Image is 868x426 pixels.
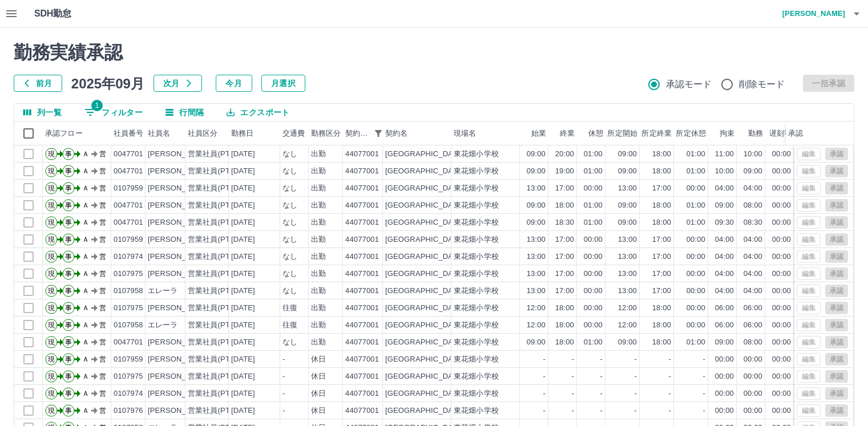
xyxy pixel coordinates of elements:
div: 09:00 [618,166,637,177]
text: 営 [99,150,106,158]
div: 00:00 [687,286,705,297]
div: エレーラ [PERSON_NAME] [148,320,248,331]
button: 今月 [216,75,252,92]
div: 13:00 [527,269,546,279]
div: 0047701 [114,217,143,228]
div: 18:00 [555,303,574,314]
div: 勤務区分 [311,121,341,145]
text: 営 [99,184,106,192]
text: Ａ [82,150,89,158]
div: [PERSON_NAME] [148,269,210,279]
div: 東花畑小学校 [454,166,499,177]
div: [PERSON_NAME] [148,200,210,211]
div: 所定開始 [607,121,637,145]
div: 社員区分 [185,121,229,145]
div: 44077001 [345,320,379,331]
div: 00:00 [772,166,791,177]
div: 勤務 [737,121,765,145]
div: [DATE] [231,269,255,279]
text: 現 [48,304,55,312]
div: [GEOGRAPHIC_DATA] [385,217,464,228]
div: 13:00 [527,251,546,262]
text: 現 [48,184,55,192]
div: 1件のフィルターを適用中 [370,125,386,141]
button: 列選択 [14,104,71,121]
div: 09:30 [715,217,734,228]
text: Ａ [82,321,89,329]
div: 17:00 [652,183,671,194]
div: 00:00 [772,217,791,228]
div: 17:00 [652,251,671,262]
div: 承認 [788,121,803,145]
div: 0107959 [114,234,143,245]
div: 10:00 [715,166,734,177]
div: 営業社員(PT契約) [188,269,248,279]
div: 04:00 [744,286,762,297]
div: 0107959 [114,183,143,194]
div: 01:00 [584,200,603,211]
div: 19:00 [555,166,574,177]
text: 事 [65,218,72,226]
div: [PERSON_NAME] [148,183,210,194]
div: 09:00 [618,217,637,228]
div: 出勤 [311,234,326,245]
div: 09:00 [527,200,546,211]
div: 44077001 [345,149,379,160]
div: 東花畑小学校 [454,303,499,314]
div: 所定終業 [640,121,674,145]
text: 営 [99,236,106,244]
div: [PERSON_NAME] [148,166,210,177]
div: 01:00 [584,217,603,228]
div: 営業社員(PT契約) [188,303,248,314]
div: 交通費 [280,121,309,145]
div: 12:00 [527,303,546,314]
div: 00:00 [772,183,791,194]
div: 00:00 [772,286,791,297]
div: 06:00 [715,303,734,314]
div: 営業社員(PT契約) [188,149,248,160]
div: 現場名 [454,121,476,145]
div: 拘束 [708,121,737,145]
div: 00:00 [772,200,791,211]
div: 01:00 [687,200,705,211]
div: 出勤 [311,217,326,228]
text: 現 [48,150,55,158]
div: 01:00 [584,166,603,177]
div: [PERSON_NAME] [148,251,210,262]
div: [DATE] [231,234,255,245]
text: Ａ [82,201,89,209]
div: [PERSON_NAME] [148,234,210,245]
div: 13:00 [618,286,637,297]
div: 00:00 [687,320,705,331]
div: 所定終業 [641,121,672,145]
div: 契約コード [343,121,383,145]
div: 09:00 [527,149,546,160]
div: 所定開始 [605,121,640,145]
div: 44077001 [345,234,379,245]
div: 往復 [282,320,297,331]
div: 東花畑小学校 [454,320,499,331]
div: 勤務区分 [309,121,343,145]
button: エクスポート [217,104,298,121]
div: 01:00 [687,217,705,228]
text: 事 [65,201,72,209]
span: 1 [91,100,103,111]
div: 東花畑小学校 [454,251,499,262]
div: 44077001 [345,269,379,279]
div: 東花畑小学校 [454,269,499,279]
div: 終業 [560,121,575,145]
div: 00:00 [772,269,791,279]
div: 00:00 [687,183,705,194]
div: 勤務 [748,121,763,145]
div: [PERSON_NAME] [148,217,210,228]
div: エレーラ [PERSON_NAME] [148,286,248,297]
span: 削除モード [739,78,785,91]
text: 事 [65,150,72,158]
div: 社員区分 [188,121,218,145]
text: Ａ [82,218,89,226]
div: 出勤 [311,149,326,160]
div: 00:00 [584,303,603,314]
div: 04:00 [744,251,762,262]
div: なし [282,166,297,177]
div: 東花畑小学校 [454,183,499,194]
